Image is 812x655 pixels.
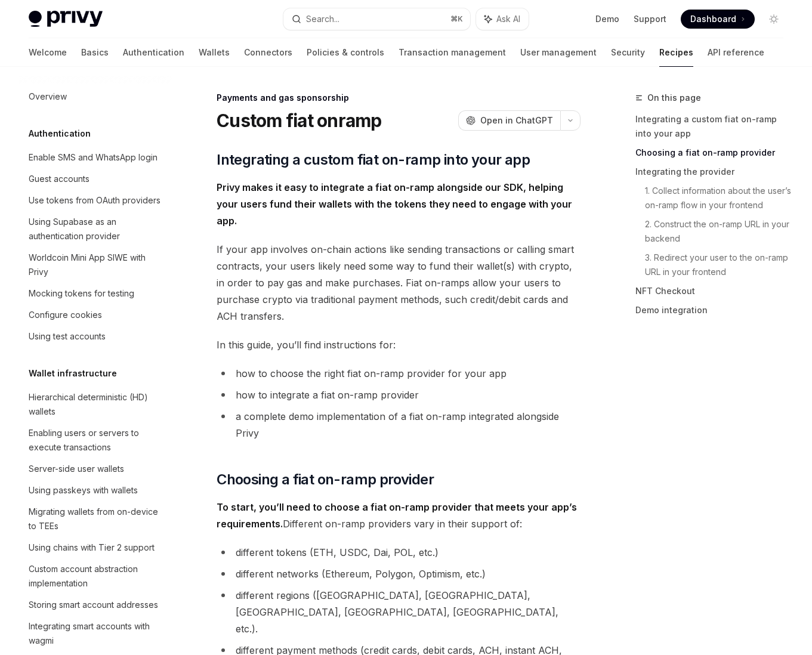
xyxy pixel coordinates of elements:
h5: Wallet infrastructure [29,366,117,381]
a: Using Supabase as an authentication provider [19,211,172,247]
a: Recipes [659,38,693,67]
div: Payments and gas sponsorship [217,92,581,104]
span: Open in ChatGPT [480,115,553,126]
span: ⌘ K [450,14,463,24]
a: Hierarchical deterministic (HD) wallets [19,387,172,422]
a: Guest accounts [19,168,172,190]
a: Mocking tokens for testing [19,283,172,304]
a: Enable SMS and WhatsApp login [19,147,172,168]
a: Use tokens from OAuth providers [19,190,172,211]
a: 3. Redirect your user to the on-ramp URL in your frontend [645,248,793,282]
li: how to choose the right fiat on-ramp provider for your app [217,365,581,382]
span: If your app involves on-chain actions like sending transactions or calling smart contracts, your ... [217,241,581,325]
h1: Custom fiat onramp [217,110,382,131]
a: Support [634,13,666,25]
div: Hierarchical deterministic (HD) wallets [29,390,165,419]
a: Integrating smart accounts with wagmi [19,616,172,651]
span: On this page [647,91,701,105]
li: how to integrate a fiat on-ramp provider [217,387,581,403]
div: Mocking tokens for testing [29,286,134,301]
span: Dashboard [690,13,736,25]
div: Using passkeys with wallets [29,483,138,498]
span: Different on-ramp providers vary in their support of: [217,499,581,532]
div: Search... [306,12,339,26]
strong: Privy makes it easy to integrate a fiat on-ramp alongside our SDK, helping your users fund their ... [217,181,572,227]
a: Demo integration [635,301,793,320]
button: Toggle dark mode [764,10,783,29]
a: Demo [595,13,619,25]
li: different regions ([GEOGRAPHIC_DATA], [GEOGRAPHIC_DATA], [GEOGRAPHIC_DATA], [GEOGRAPHIC_DATA], [G... [217,587,581,637]
div: Guest accounts [29,172,89,186]
span: Choosing a fiat on-ramp provider [217,470,434,489]
a: Integrating the provider [635,162,793,181]
a: Basics [81,38,109,67]
strong: To start, you’ll need to choose a fiat on-ramp provider that meets your app’s requirements. [217,501,577,530]
a: Dashboard [681,10,755,29]
div: Server-side user wallets [29,462,124,476]
div: Integrating smart accounts with wagmi [29,619,165,648]
div: Using test accounts [29,329,106,344]
a: Worldcoin Mini App SIWE with Privy [19,247,172,283]
a: Enabling users or servers to execute transactions [19,422,172,458]
li: different networks (Ethereum, Polygon, Optimism, etc.) [217,566,581,582]
a: Storing smart account addresses [19,594,172,616]
span: In this guide, you’ll find instructions for: [217,336,581,353]
div: Configure cookies [29,308,102,322]
div: Using Supabase as an authentication provider [29,215,165,243]
a: Server-side user wallets [19,458,172,480]
a: Choosing a fiat on-ramp provider [635,143,793,162]
button: Ask AI [476,8,529,30]
a: NFT Checkout [635,282,793,301]
button: Open in ChatGPT [458,110,560,131]
button: Search...⌘K [283,8,470,30]
a: Overview [19,86,172,107]
a: 1. Collect information about the user’s on-ramp flow in your frontend [645,181,793,215]
a: Migrating wallets from on-device to TEEs [19,501,172,537]
div: Enabling users or servers to execute transactions [29,426,165,455]
a: Configure cookies [19,304,172,326]
a: Policies & controls [307,38,384,67]
a: Security [611,38,645,67]
div: Worldcoin Mini App SIWE with Privy [29,251,165,279]
a: Transaction management [399,38,506,67]
a: Wallets [199,38,230,67]
img: light logo [29,11,103,27]
div: Custom account abstraction implementation [29,562,165,591]
div: Storing smart account addresses [29,598,158,612]
span: Integrating a custom fiat on-ramp into your app [217,150,530,169]
div: Enable SMS and WhatsApp login [29,150,158,165]
a: Using chains with Tier 2 support [19,537,172,558]
li: a complete demo implementation of a fiat on-ramp integrated alongside Privy [217,408,581,441]
a: API reference [708,38,764,67]
div: Using chains with Tier 2 support [29,540,155,555]
span: Ask AI [496,13,520,25]
div: Use tokens from OAuth providers [29,193,160,208]
a: Custom account abstraction implementation [19,558,172,594]
a: Welcome [29,38,67,67]
h5: Authentication [29,126,91,141]
a: Authentication [123,38,184,67]
a: User management [520,38,597,67]
a: 2. Construct the on-ramp URL in your backend [645,215,793,248]
a: Using test accounts [19,326,172,347]
div: Overview [29,89,67,104]
a: Connectors [244,38,292,67]
a: Using passkeys with wallets [19,480,172,501]
div: Migrating wallets from on-device to TEEs [29,505,165,533]
a: Integrating a custom fiat on-ramp into your app [635,110,793,143]
li: different tokens (ETH, USDC, Dai, POL, etc.) [217,544,581,561]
